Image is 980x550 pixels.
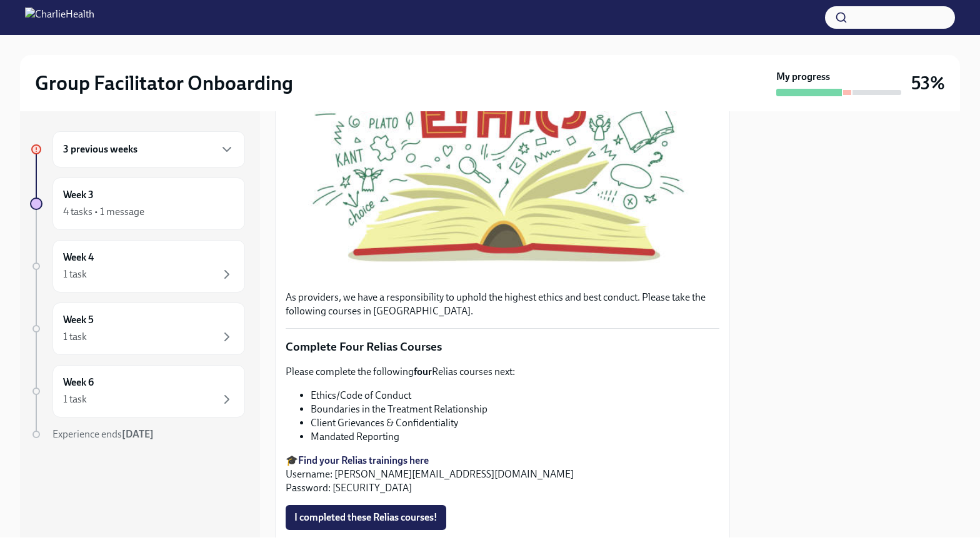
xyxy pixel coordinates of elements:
[30,177,245,230] a: Week 34 tasks • 1 message
[298,454,429,466] a: Find your Relias trainings here
[63,142,137,156] h6: 3 previous weeks
[122,428,154,440] strong: [DATE]
[286,454,719,495] p: 🎓 Username: [PERSON_NAME][EMAIL_ADDRESS][DOMAIN_NAME] Password: [SECURITY_DATA]
[63,267,87,281] div: 1 task
[63,205,144,219] div: 4 tasks • 1 message
[414,366,432,377] strong: four
[35,71,293,96] h2: Group Facilitator Onboarding
[286,339,719,355] p: Complete Four Relias Courses
[311,402,719,416] li: Boundaries in the Treatment Relationship
[776,70,830,84] strong: My progress
[63,251,94,264] h6: Week 4
[311,389,719,402] li: Ethics/Code of Conduct
[294,511,437,524] span: I completed these Relias courses!
[311,416,719,430] li: Client Grievances & Confidentiality
[52,131,245,167] div: 3 previous weeks
[311,430,719,444] li: Mandated Reporting
[63,188,94,202] h6: Week 3
[911,72,945,94] h3: 53%
[286,505,446,530] button: I completed these Relias courses!
[286,365,719,379] p: Please complete the following Relias courses next:
[63,392,87,406] div: 1 task
[63,376,94,389] h6: Week 6
[30,365,245,417] a: Week 61 task
[25,7,94,27] img: CharlieHealth
[30,240,245,292] a: Week 41 task
[63,330,87,344] div: 1 task
[30,302,245,355] a: Week 51 task
[286,291,719,318] p: As providers, we have a responsibility to uphold the highest ethics and best conduct. Please take...
[52,428,154,440] span: Experience ends
[63,313,94,327] h6: Week 5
